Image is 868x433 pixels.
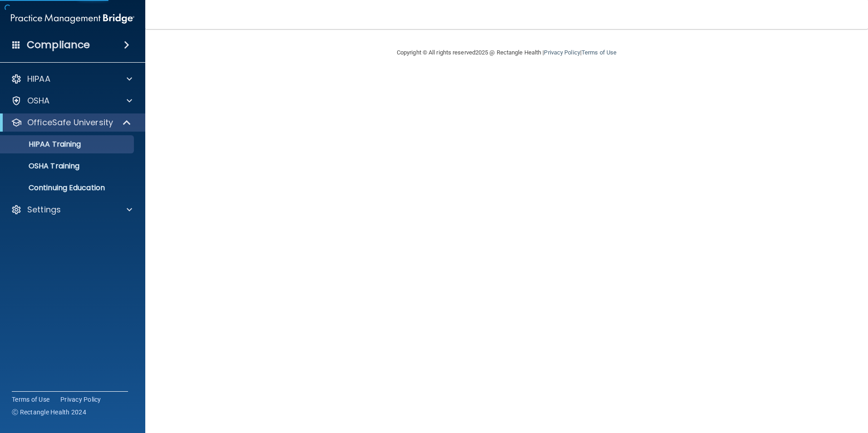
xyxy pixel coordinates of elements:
a: Settings [11,204,132,215]
p: HIPAA Training [6,140,81,149]
p: Continuing Education [6,183,130,192]
p: OfficeSafe University [27,117,113,128]
a: OSHA [11,95,132,106]
a: Privacy Policy [544,49,580,56]
div: Copyright © All rights reserved 2025 @ Rectangle Health | | [341,38,672,67]
img: PMB logo [11,10,134,28]
a: OfficeSafe University [11,117,132,128]
a: Privacy Policy [60,395,101,404]
span: Ⓒ Rectangle Health 2024 [12,408,86,417]
p: OSHA Training [6,162,79,171]
p: OSHA [27,95,50,106]
a: HIPAA [11,74,132,84]
a: Terms of Use [12,395,49,404]
h4: Compliance [27,39,90,51]
a: Terms of Use [582,49,616,56]
p: HIPAA [27,74,50,84]
p: Settings [27,204,61,215]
